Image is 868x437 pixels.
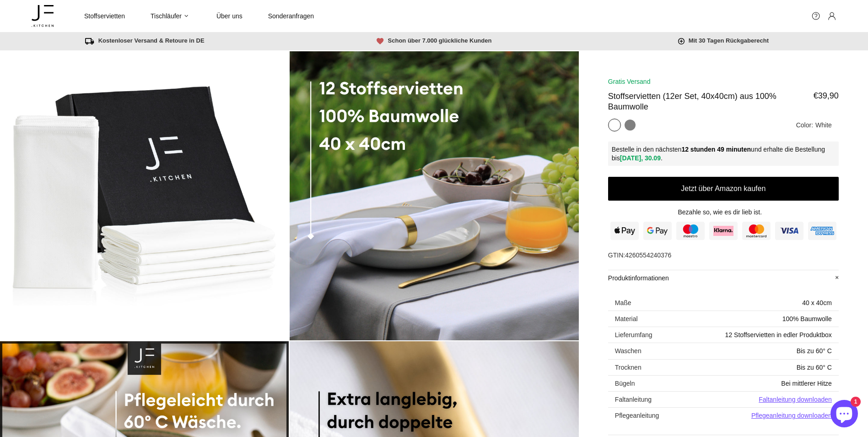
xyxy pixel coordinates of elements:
[661,154,663,162] span: .
[84,12,125,20] span: Stoffservietten
[608,295,673,311] td: Maße
[673,311,839,327] td: 100% Baumwolle
[673,327,839,343] td: 12 Stoffservietten in edler Produktbox
[673,375,839,391] td: Bei mittlerer Hitze
[608,327,673,343] td: Lieferumfang
[620,154,661,162] span: [DATE], 30.09
[608,142,839,165] div: Bestelle in den nächsten und erhalte die Bestellung bis
[814,91,839,100] span: €39,90
[608,177,839,201] a: Jetzt über Amazon kaufen
[377,37,492,45] span: Schon über 7.000 glückliche Kunden
[625,120,636,131] div: Grey
[268,12,314,20] span: Sonderanfragen
[151,12,182,20] span: Tischläufer
[815,121,832,129] span: White
[673,295,839,311] td: 40 x 40cm
[608,408,673,424] td: Pflegeanleitung
[759,395,832,404] a: Faltanleitung downloaden
[609,120,620,131] div: White
[828,400,861,430] inbox-online-store-chat: Onlineshop-Chat von Shopify
[608,375,673,391] td: Bügeln
[608,343,673,359] td: Waschen
[625,251,671,259] span: 4260554240376
[608,91,781,113] h1: Stoffservietten (12er Set, 40x40cm) aus 100% Baumwolle
[751,411,832,420] a: Pflegeanleitung downloaden
[681,146,751,153] span: 12 stunden 49 minuten
[608,359,673,375] td: Trocknen
[216,12,243,20] span: Über uns
[608,270,839,286] span: Produktinformationen
[673,343,839,359] td: Bis zu 60° C
[608,77,651,87] div: Gratis Versand
[32,3,54,29] a: [DOMAIN_NAME]®
[796,121,813,129] span: Color:
[85,37,205,45] span: Kostenloser Versand & Retoure in DE
[673,359,839,375] td: Bis zu 60° C
[678,208,762,216] label: Bezahle so, wie es dir lieb ist.
[678,37,769,45] span: Mit 30 Tagen Rückgaberecht
[608,392,673,408] td: Faltanleitung
[608,251,839,259] p: GTIN:
[608,311,673,327] td: Material
[290,51,578,340] img: CN-W-2_960x960_crop_center.jpg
